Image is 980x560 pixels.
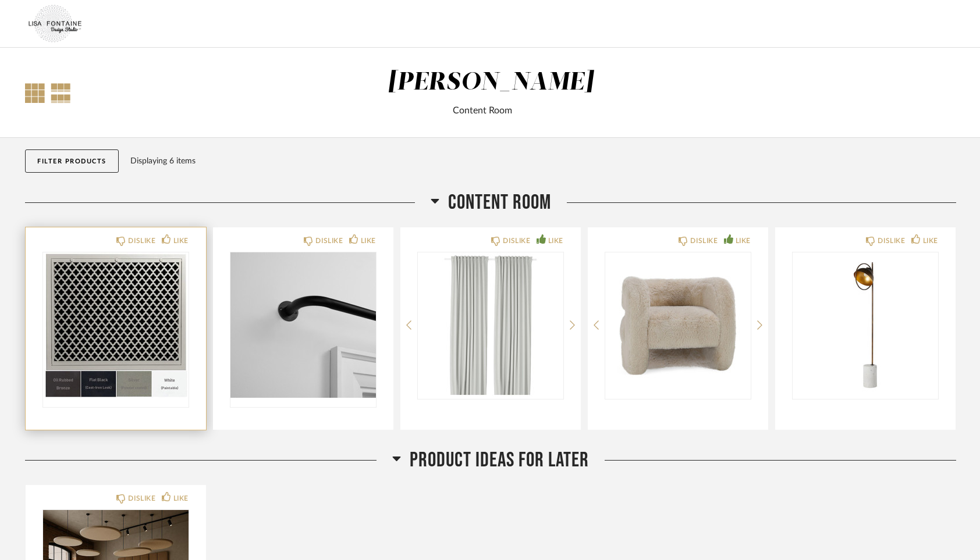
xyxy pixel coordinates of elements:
div: DISLIKE [690,235,718,247]
div: LIKE [173,493,189,504]
img: undefined [43,252,189,398]
img: undefined [418,252,563,398]
span: Content Room [448,190,551,215]
img: undefined [605,252,751,398]
button: Filter Products [25,149,119,173]
div: DISLIKE [878,235,905,247]
img: 39cf7444-11ce-4ea4-b16c-0da15b71358a.jpg [25,1,86,47]
div: DISLIKE [315,235,343,247]
div: 0 [230,252,376,398]
div: LIKE [548,235,563,247]
div: DISLIKE [128,493,155,504]
div: DISLIKE [503,235,530,247]
div: LIKE [361,235,376,247]
div: LIKE [173,235,189,247]
div: [PERSON_NAME] [388,70,594,95]
div: LIKE [736,235,751,247]
div: DISLIKE [128,235,155,247]
span: Product Ideas for Later [410,448,589,473]
div: 0 [43,252,189,398]
div: LIKE [923,235,938,247]
div: Content Room [183,104,782,117]
div: Displaying 6 items [130,155,951,167]
img: undefined [793,252,938,398]
img: undefined [230,252,376,398]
